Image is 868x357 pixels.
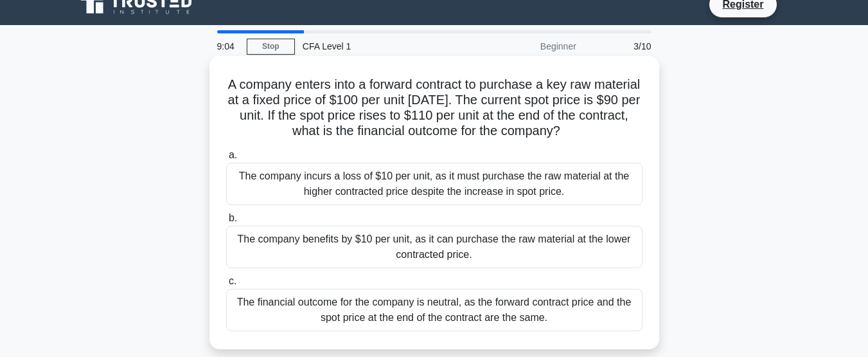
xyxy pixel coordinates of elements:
span: a. [229,149,237,160]
div: 9:04 [209,33,247,59]
div: CFA Level 1 [295,33,472,59]
span: b. [229,212,237,223]
a: Stop [247,39,295,55]
h5: A company enters into a forward contract to purchase a key raw material at a fixed price of $100 ... [225,77,644,140]
div: Beginner [472,33,584,59]
div: 3/10 [584,33,659,59]
span: c. [229,275,236,286]
div: The financial outcome for the company is neutral, as the forward contract price and the spot pric... [226,289,642,331]
div: The company benefits by $10 per unit, as it can purchase the raw material at the lower contracted... [226,226,642,268]
div: The company incurs a loss of $10 per unit, as it must purchase the raw material at the higher con... [226,163,642,205]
